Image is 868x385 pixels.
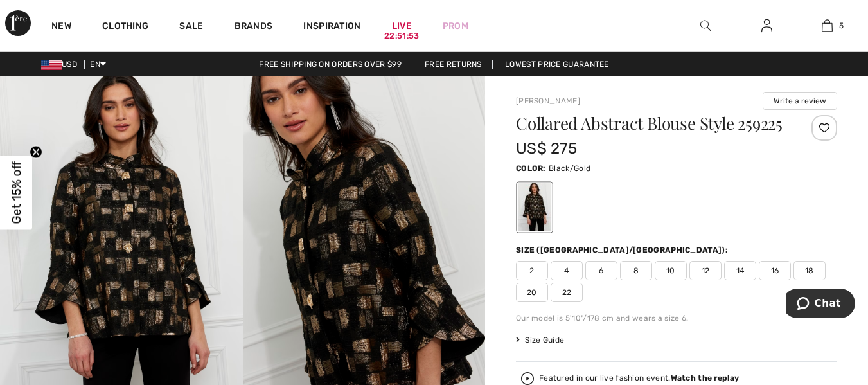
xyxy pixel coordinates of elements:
img: search the website [700,18,711,33]
span: 10 [655,261,687,280]
span: 6 [585,261,617,280]
a: New [51,21,71,34]
button: Write a review [763,92,837,110]
a: Clothing [102,21,148,34]
img: US Dollar [41,60,62,70]
div: Size ([GEOGRAPHIC_DATA]/[GEOGRAPHIC_DATA]): [516,244,731,256]
span: 20 [516,283,548,302]
span: Inspiration [303,21,360,34]
a: Sign In [751,18,783,34]
span: 4 [551,261,583,280]
span: 5 [839,20,844,31]
div: Black/Gold [518,183,551,231]
span: 12 [689,261,722,280]
div: Featured in our live fashion event. [539,374,739,382]
span: Get 15% off [9,161,24,224]
a: [PERSON_NAME] [516,96,580,105]
span: Color: [516,164,546,173]
a: Lowest Price Guarantee [495,60,619,69]
h1: Collared Abstract Blouse Style 259225 [516,115,784,132]
strong: Watch the replay [671,373,740,382]
a: Free shipping on orders over $99 [249,60,412,69]
a: 5 [797,18,857,33]
a: Sale [179,21,203,34]
span: Size Guide [516,334,564,346]
button: Close teaser [30,145,42,158]
div: Our model is 5'10"/178 cm and wears a size 6. [516,312,837,324]
span: 14 [724,261,756,280]
img: My Info [761,18,772,33]
span: USD [41,60,82,69]
img: My Bag [822,18,833,33]
span: 8 [620,261,652,280]
span: 16 [759,261,791,280]
a: Live22:51:53 [392,19,412,33]
span: EN [90,60,106,69]
img: 1ère Avenue [5,10,31,36]
img: Watch the replay [521,372,534,385]
span: 22 [551,283,583,302]
span: Black/Gold [549,164,590,173]
span: US$ 275 [516,139,577,157]
span: 2 [516,261,548,280]
div: 22:51:53 [384,30,419,42]
span: 18 [793,261,826,280]
a: Free Returns [414,60,493,69]
a: Brands [235,21,273,34]
iframe: Opens a widget where you can chat to one of our agents [786,289,855,321]
a: Prom [443,19,468,33]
